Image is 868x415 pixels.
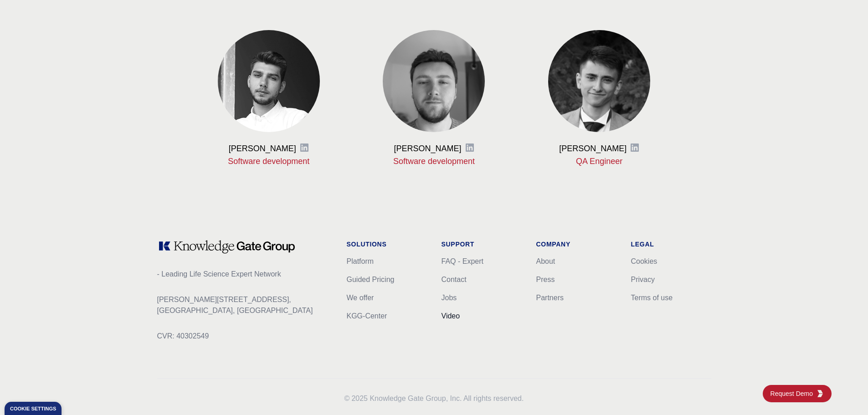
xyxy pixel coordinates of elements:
[347,240,427,249] h1: Solutions
[229,143,296,154] h3: [PERSON_NAME]
[822,371,868,415] iframe: Chat Widget
[347,276,395,283] a: Guided Pricing
[442,312,460,320] a: Video
[631,240,711,249] h1: Legal
[536,276,555,283] a: Press
[344,395,350,402] span: ©
[536,257,555,265] a: About
[442,276,467,283] a: Contact
[631,294,673,302] a: Terms of use
[218,30,320,132] img: Viktor Dzhyranov
[770,389,817,398] span: Request Demo
[631,257,657,265] a: Cookies
[366,156,502,167] p: Software development
[347,294,374,302] a: We offer
[442,294,457,302] a: Jobs
[157,294,332,316] p: [PERSON_NAME][STREET_ADDRESS], [GEOGRAPHIC_DATA], [GEOGRAPHIC_DATA]
[347,257,374,265] a: Platform
[817,390,824,397] img: KGG
[201,156,337,167] p: Software development
[559,143,627,154] h3: [PERSON_NAME]
[763,385,832,402] a: Request DemoKGG
[347,312,387,320] a: KGG-Center
[531,156,668,167] p: QA Engineer
[442,240,522,249] h1: Support
[536,240,616,249] h1: Company
[157,331,332,342] p: CVR: 40302549
[157,393,711,404] p: 2025 Knowledge Gate Group, Inc. All rights reserved.
[157,269,332,280] p: - Leading Life Science Expert Network
[394,143,461,154] h3: [PERSON_NAME]
[536,294,564,302] a: Partners
[10,406,56,411] div: Cookie settings
[631,276,655,283] a: Privacy
[548,30,650,132] img: Otabek Ismailkhodzhaiev
[442,257,483,265] a: FAQ - Expert
[383,30,485,132] img: Anatolii Kovalchuk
